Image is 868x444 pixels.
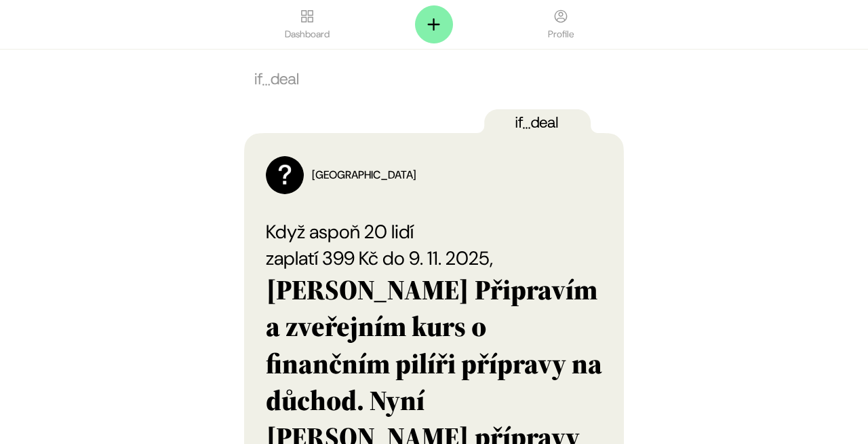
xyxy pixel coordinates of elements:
[497,8,624,41] a: Profile
[244,8,371,41] a: Dashboard
[548,27,574,41] span: Profile
[312,167,416,183] div: [GEOGRAPHIC_DATA]
[266,156,304,194] img: Milan
[285,27,330,41] span: Dashboard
